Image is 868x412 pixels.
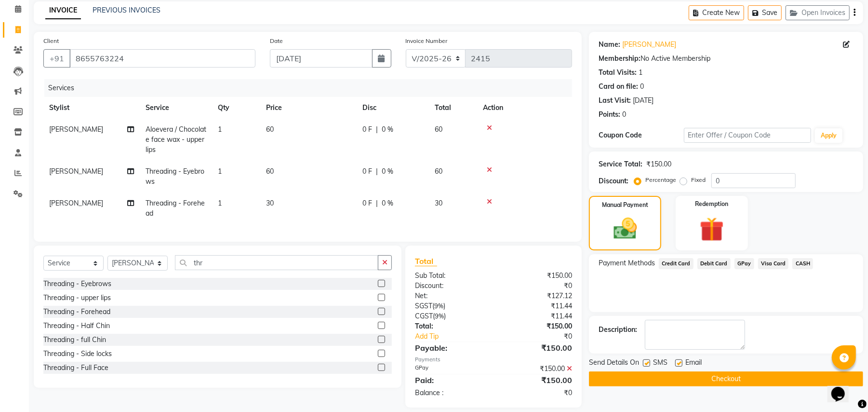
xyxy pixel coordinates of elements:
label: Date [270,37,283,45]
span: | [376,166,378,177]
span: 9% [435,312,444,320]
button: Create New [689,5,744,20]
div: 0 [640,82,644,92]
span: 30 [266,199,274,207]
div: Service Total: [599,159,642,169]
span: 60 [435,167,442,176]
button: Save [748,5,782,20]
label: Fixed [691,176,706,184]
th: Disc [357,97,429,119]
div: Membership: [599,54,641,64]
div: ₹0 [508,331,579,342]
span: 1 [218,125,222,134]
div: Threading - Eyebrows [43,279,111,289]
div: ( ) [408,311,494,321]
label: Percentage [645,176,676,184]
div: Threading - Full Face [43,363,108,373]
div: Discount: [408,281,494,291]
div: Total: [408,321,494,331]
div: No Active Membership [599,54,854,64]
div: ₹150.00 [646,159,671,169]
span: 60 [266,125,274,134]
div: Payable: [408,342,494,354]
div: Threading - Side locks [43,349,112,359]
span: 1 [218,167,222,176]
div: ₹150.00 [494,364,579,374]
div: Card on file: [599,82,638,92]
div: Sub Total: [408,271,494,281]
span: 60 [435,125,442,134]
input: Search by Name/Mobile/Email/Code [69,49,255,68]
span: Total [415,256,437,266]
span: Aloevera / Chocolate face wax - upper lips [146,125,206,154]
div: ( ) [408,301,494,311]
span: 0 F [362,198,372,208]
div: Description: [599,325,637,335]
span: 0 % [382,124,393,135]
button: Apply [815,128,842,143]
div: Last Visit: [599,96,631,106]
span: SGST [415,302,432,310]
span: 0 % [382,198,393,208]
button: +91 [43,49,70,68]
span: 0 F [362,166,372,177]
button: Open Invoices [786,5,850,20]
span: Debit Card [697,258,731,269]
input: Search or Scan [175,255,378,270]
span: | [376,124,378,135]
span: GPay [734,258,754,269]
span: Payment Methods [599,258,655,268]
span: 1 [218,199,222,207]
div: ₹0 [494,388,579,398]
span: [PERSON_NAME] [49,125,103,134]
div: [DATE] [633,96,654,106]
th: Service [140,97,212,119]
div: ₹11.44 [494,301,579,311]
a: PREVIOUS INVOICES [93,6,160,14]
span: Visa Card [758,258,789,269]
div: Name: [599,40,620,50]
div: ₹150.00 [494,271,579,281]
div: Threading - full Chin [43,335,106,345]
span: CASH [792,258,813,269]
div: GPay [408,364,494,374]
div: Paid: [408,374,494,386]
button: Checkout [589,371,863,386]
span: 0 F [362,124,372,135]
div: Coupon Code [599,130,683,140]
input: Enter Offer / Coupon Code [684,128,811,143]
div: Total Visits: [599,68,637,78]
div: 0 [622,110,626,120]
img: _cash.svg [606,215,644,242]
label: Redemption [695,200,728,208]
span: [PERSON_NAME] [49,167,103,176]
a: Add Tip [408,331,508,342]
th: Total [429,97,477,119]
img: _gift.svg [692,214,732,245]
div: Discount: [599,176,628,186]
div: Threading - upper lips [43,293,111,303]
a: INVOICE [45,2,81,19]
div: Threading - Half Chin [43,321,110,331]
label: Manual Payment [602,201,648,209]
span: Credit Card [659,258,694,269]
span: Send Details On [589,357,639,370]
label: Invoice Number [406,37,448,45]
th: Action [477,97,572,119]
span: [PERSON_NAME] [49,199,103,207]
div: ₹150.00 [494,342,579,354]
div: ₹11.44 [494,311,579,321]
div: Payments [415,356,572,364]
div: ₹150.00 [494,374,579,386]
div: Points: [599,110,620,120]
a: [PERSON_NAME] [622,40,676,50]
span: | [376,198,378,208]
span: 0 % [382,166,393,177]
span: 60 [266,167,274,176]
span: 9% [434,302,443,310]
th: Stylist [43,97,140,119]
span: Email [685,357,702,370]
th: Qty [212,97,260,119]
div: ₹150.00 [494,321,579,331]
span: CGST [415,312,433,320]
